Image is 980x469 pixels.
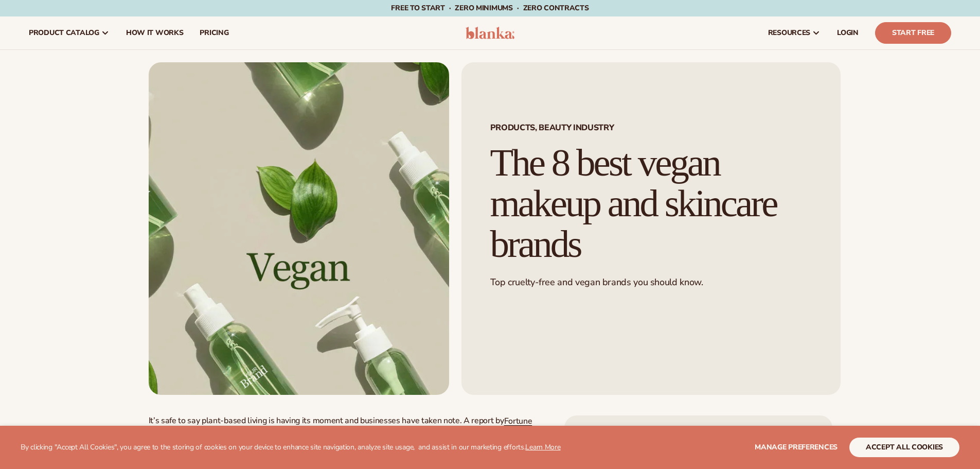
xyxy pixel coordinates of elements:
span: Free to start · ZERO minimums · ZERO contracts [391,3,589,13]
span: How It Works [126,29,184,37]
span: pricing [200,29,228,37]
a: product catalog [21,16,118,49]
span: LOGIN [837,29,859,37]
a: Start Free [875,22,951,44]
span: It’s safe to say plant-based living is having its moment and businesses have taken note. A report by [149,415,504,426]
span: Products, Beauty Industry [490,124,812,132]
a: Learn More [525,442,560,452]
a: How It Works [118,16,192,49]
a: pricing [191,16,237,49]
span: Manage preferences [755,442,838,452]
span: product catalog [29,29,99,37]
a: LOGIN [829,16,867,49]
img: logo [466,27,514,39]
p: By clicking "Accept All Cookies", you agree to the storing of cookies on your device to enhance s... [21,443,561,452]
span: resources [768,29,810,37]
button: Manage preferences [755,438,838,457]
span: Top cruelty-free and vegan brands you should know. [490,276,703,288]
h1: The 8 best vegan makeup and skincare brands [490,143,812,264]
button: accept all cookies [849,438,959,457]
img: green vegan based skincare [149,62,449,395]
a: resources [760,16,829,49]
